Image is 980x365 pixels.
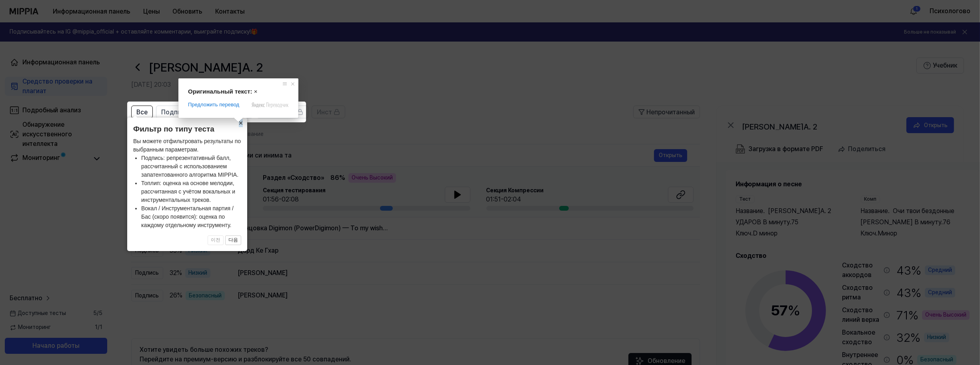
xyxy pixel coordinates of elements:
ya-tr-span: 이전 [211,237,220,243]
ya-tr-span: 다음 [228,237,238,243]
ya-tr-span: Вокал / Инструментальная партия / Бас (скоро появится): оценка по каждому отдельному инструменту. [141,205,234,228]
ya-tr-span: × [239,119,243,127]
ya-tr-span: Все [136,108,148,116]
button: Подпись [156,106,194,118]
ya-tr-span: Фильтр по типу теста [133,125,214,133]
button: 이전 [208,235,224,245]
ya-tr-span: Топлип: оценка на основе мелодии, рассчитанная с учётом вокальных и инструментальных треков. [141,180,235,203]
button: 다음 [225,235,241,245]
ya-tr-span: Подпись [161,108,188,116]
button: Закрыть [234,118,247,129]
span: Предложить перевод [188,101,239,108]
span: × [254,88,258,95]
span: Оригинальный текст: [188,88,252,95]
button: Все [131,106,153,118]
ya-tr-span: Вы можете отфильтровать результаты по выбранным параметрам. [133,138,241,153]
ya-tr-span: Подпись: репрезентативный балл, рассчитанный с использованием запатентованного алгоритма MIPPIA. [141,155,238,178]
